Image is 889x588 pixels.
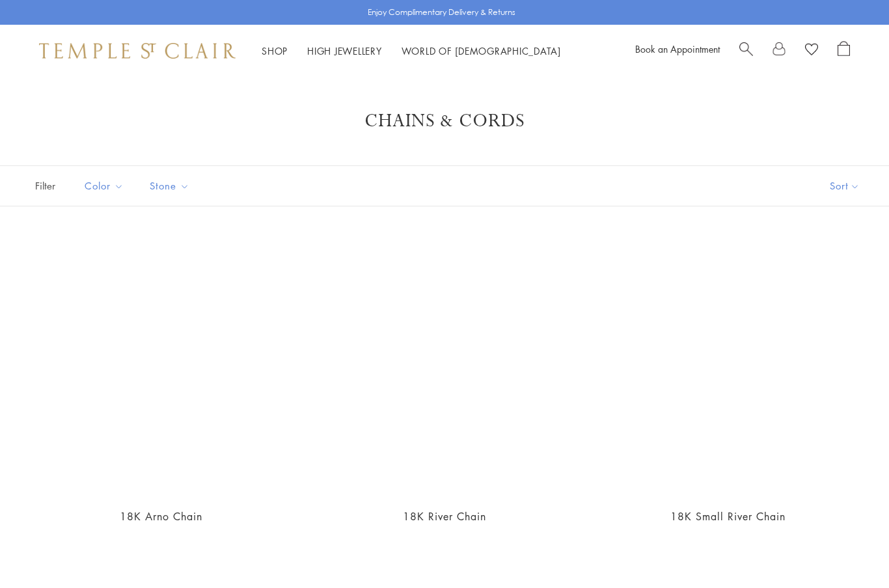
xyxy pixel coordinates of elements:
[78,178,133,194] span: Color
[403,509,486,524] a: 18K River Chain
[262,44,288,57] a: ShopShop
[800,166,889,206] button: Show sort by
[307,44,382,57] a: High JewelleryHigh Jewellery
[52,109,837,133] h1: Chains & Cords
[143,178,199,194] span: Stone
[838,41,850,61] a: Open Shopping Bag
[635,42,720,55] a: Book an Appointment
[120,509,202,524] a: 18K Arno Chain
[140,171,199,201] button: Stone
[670,509,786,524] a: 18K Small River Chain
[368,6,515,19] p: Enjoy Complimentary Delivery & Returns
[402,44,561,57] a: World of [DEMOGRAPHIC_DATA]World of [DEMOGRAPHIC_DATA]
[262,43,561,59] nav: Main navigation
[33,239,290,496] a: N88810-ARNO18
[75,171,133,201] button: Color
[805,41,818,61] a: View Wishlist
[599,239,856,496] a: N88891-SMRIV18
[739,41,753,61] a: Search
[316,239,573,496] a: N88891-RIVER18
[39,43,236,59] img: Temple St. Clair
